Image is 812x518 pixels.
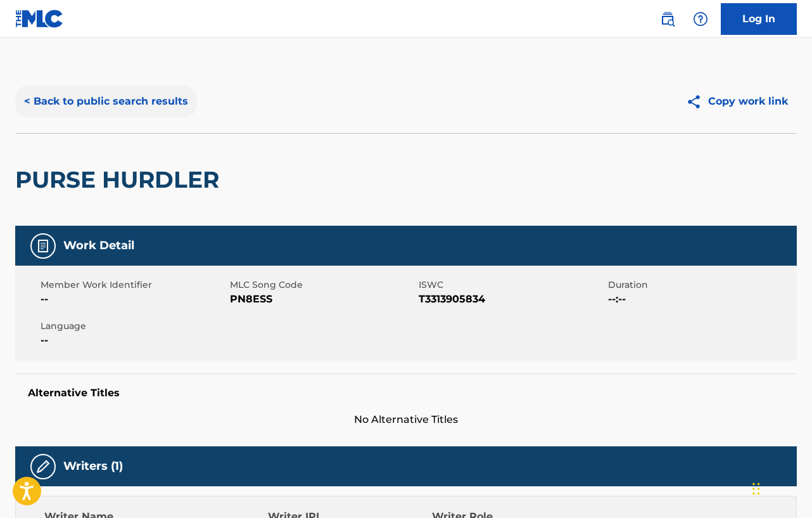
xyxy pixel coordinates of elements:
[419,292,605,307] span: T3313905834
[230,292,416,307] span: PN8ESS
[35,459,51,474] img: Writers
[28,387,784,399] h5: Alternative Titles
[41,320,227,333] span: Language
[15,165,225,194] h2: PURSE HURDLER
[688,6,713,32] div: Help
[41,278,227,292] span: Member Work Identifier
[230,278,416,292] span: MLC Song Code
[35,238,51,254] img: Work Detail
[63,238,134,253] h5: Work Detail
[693,11,708,27] img: help
[749,457,812,518] iframe: Chat Widget
[752,470,760,508] div: Drag
[608,278,794,292] span: Duration
[686,94,708,110] img: Copy work link
[721,3,797,35] a: Log In
[655,6,680,32] a: Public Search
[15,86,197,117] button: < Back to public search results
[15,412,797,427] span: No Alternative Titles
[677,86,797,117] button: Copy work link
[41,292,227,307] span: --
[660,11,675,27] img: search
[41,333,227,348] span: --
[15,10,64,28] img: MLC Logo
[63,459,123,474] h5: Writers (1)
[419,278,605,292] span: ISWC
[608,292,794,307] span: --:--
